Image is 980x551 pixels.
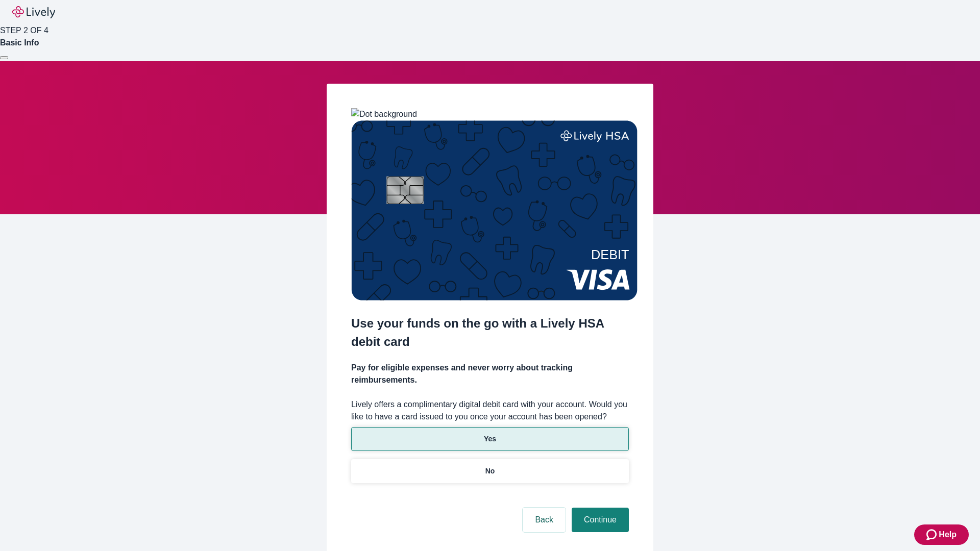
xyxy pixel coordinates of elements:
[12,6,55,18] img: Lively
[351,459,629,483] button: No
[351,398,629,423] label: Lively offers a complimentary digital debit card with your account. Would you like to have a card...
[523,508,566,532] button: Back
[351,120,638,300] img: Debit card
[351,427,629,451] button: Yes
[914,524,969,545] button: Zendesk support iconHelp
[351,362,629,386] h4: Pay for eligible expenses and never worry about tracking reimbursements.
[926,529,939,541] svg: Zendesk support icon
[351,108,417,120] img: Dot background
[939,529,957,541] span: Help
[572,508,629,532] button: Continue
[485,466,495,477] p: No
[484,434,496,444] p: Yes
[351,314,629,351] h2: Use your funds on the go with a Lively HSA debit card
